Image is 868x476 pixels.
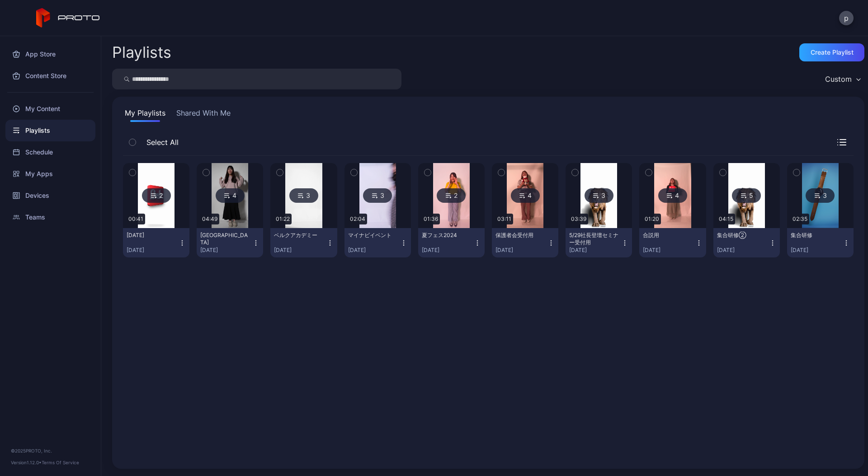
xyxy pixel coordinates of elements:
button: [DATE][DATE] [123,228,189,257]
div: 3 [806,188,835,203]
a: My Content [5,98,95,120]
div: [DATE] [495,247,547,254]
div: [DATE] [422,247,474,254]
a: Schedule [5,141,95,163]
button: 5/29社長登壇セミナー受付用[DATE] [566,228,632,257]
button: Create Playlist [799,43,864,61]
div: [DATE] [348,247,400,254]
div: 3 [363,188,392,203]
a: Terms Of Service [42,460,79,465]
div: 04:15 [717,214,735,224]
div: 保護者会受付用 [495,232,545,239]
div: 2025.08.22 [127,232,176,239]
button: Shared With Me [175,107,232,122]
button: 夏フェス2024[DATE] [418,228,485,257]
span: Version 1.12.0 • [11,460,42,465]
div: ベルクアカデミー [274,232,324,239]
div: [DATE] [569,247,621,254]
div: Tokyo Base [200,232,250,246]
div: 02:04 [348,214,367,224]
div: [DATE] [643,247,695,254]
button: 合説用[DATE] [639,228,706,257]
div: 01:36 [422,214,440,224]
span: Select All [142,137,179,148]
div: マイナビイベント [348,232,398,239]
div: 合説用 [643,232,693,239]
a: Teams [5,206,95,228]
div: 2 [142,188,171,203]
div: 集合研修 [791,232,840,239]
div: © 2025 PROTO, Inc. [11,447,90,454]
div: [DATE] [791,247,843,254]
div: 01:22 [274,214,292,224]
div: 夏フェス2024 [422,232,472,239]
div: 03:11 [495,214,513,224]
div: 4 [658,188,687,203]
a: Devices [5,185,95,206]
div: 5 [732,188,761,203]
div: 01:20 [643,214,661,224]
button: p [839,11,854,25]
button: 集合研修②[DATE] [713,228,780,257]
a: My Apps [5,163,95,185]
button: Custom [821,69,864,89]
button: 集合研修[DATE] [787,228,854,257]
h2: Playlists [112,44,171,61]
div: [DATE] [274,247,326,254]
button: [GEOGRAPHIC_DATA][DATE] [197,228,263,257]
button: ベルクアカデミー[DATE] [270,228,337,257]
div: [DATE] [127,247,179,254]
div: 04:49 [200,214,219,224]
div: 03:39 [569,214,588,224]
div: Create Playlist [811,49,854,56]
div: 00:41 [127,214,145,224]
div: [DATE] [717,247,769,254]
div: Custom [825,75,852,84]
a: App Store [5,43,95,65]
a: Playlists [5,120,95,141]
div: 02:35 [791,214,809,224]
a: Content Store [5,65,95,87]
div: 3 [289,188,318,203]
button: 保護者会受付用[DATE] [492,228,558,257]
div: 集合研修② [717,232,767,239]
div: 2 [437,188,466,203]
div: 3 [585,188,613,203]
button: My Playlists [123,107,167,122]
div: 4 [511,188,540,203]
div: [DATE] [200,247,252,254]
div: 5/29社長登壇セミナー受付用 [569,232,619,246]
div: 4 [216,188,245,203]
button: マイナビイベント[DATE] [344,228,411,257]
